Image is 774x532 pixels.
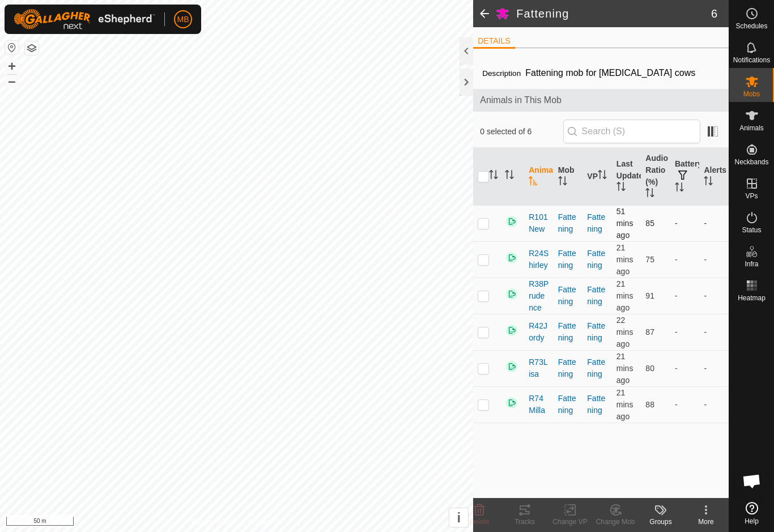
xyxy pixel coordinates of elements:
[5,74,19,88] button: –
[192,517,235,527] a: Privacy Policy
[582,148,612,206] th: VP
[177,14,189,25] span: MB
[645,400,654,409] span: 88
[529,248,549,271] span: R24Shirley
[733,57,770,63] span: Notifications
[505,287,518,301] img: returning on
[638,517,683,527] div: Groups
[670,148,700,206] th: Battery
[587,394,605,415] a: Fattening
[505,396,518,410] img: returning on
[558,248,579,271] div: Fattening
[699,241,729,278] td: -
[558,284,579,308] div: Fattening
[5,41,19,54] button: Reset Map
[529,211,549,235] span: R101New
[735,464,769,498] div: Open chat
[670,386,700,423] td: -
[735,23,767,29] span: Schedules
[699,148,729,206] th: Alerts
[505,360,518,373] img: returning on
[699,350,729,386] td: -
[745,193,758,199] span: VPs
[480,93,722,107] span: Animals in This Mob
[554,148,583,206] th: Mob
[529,320,549,344] span: R42Jordy
[558,356,579,380] div: Fattening
[529,356,549,380] span: R73Lisa
[616,279,633,312] span: 6 Oct 2025 at 8:03 pm
[645,291,654,300] span: 91
[598,172,607,181] p-sorticon: Activate to sort
[675,184,684,193] p-sorticon: Activate to sort
[25,41,39,55] button: Map Layers
[699,205,729,241] td: -
[558,211,579,235] div: Fattening
[645,255,654,264] span: 75
[558,178,567,187] p-sorticon: Activate to sort
[558,393,579,416] div: Fattening
[616,207,633,240] span: 6 Oct 2025 at 7:33 pm
[704,178,713,187] p-sorticon: Activate to sort
[742,227,761,233] span: Status
[699,386,729,423] td: -
[616,184,626,193] p-sorticon: Activate to sort
[587,321,605,342] a: Fattening
[480,126,563,138] span: 0 selected of 6
[645,190,654,199] p-sorticon: Activate to sort
[616,388,633,421] span: 6 Oct 2025 at 8:03 pm
[587,249,605,270] a: Fattening
[745,518,759,525] span: Help
[529,278,549,314] span: R38Prudence
[739,125,764,131] span: Animals
[563,120,700,143] input: Search (S)
[670,205,700,241] td: -
[505,324,518,337] img: returning on
[5,59,19,73] button: +
[743,91,760,97] span: Mobs
[558,320,579,344] div: Fattening
[587,357,605,378] a: Fattening
[683,517,729,527] div: More
[670,241,700,278] td: -
[616,352,633,385] span: 6 Oct 2025 at 8:03 pm
[593,517,638,527] div: Change Mob
[645,327,654,337] span: 87
[711,5,717,22] span: 6
[14,9,155,29] img: Gallagher Logo
[645,364,654,373] span: 80
[516,7,711,20] h2: Fattening
[470,518,490,526] span: Delete
[505,215,518,228] img: returning on
[248,517,281,527] a: Contact Us
[734,159,768,165] span: Neckbands
[670,350,700,386] td: -
[670,314,700,350] td: -
[529,178,538,187] p-sorticon: Activate to sort
[521,63,700,82] span: Fattening mob for [MEDICAL_DATA] cows
[449,508,468,527] button: i
[616,316,633,348] span: 6 Oct 2025 at 8:02 pm
[587,212,605,233] a: Fattening
[612,148,641,206] th: Last Updated
[482,69,521,78] label: Description
[699,314,729,350] td: -
[738,295,766,301] span: Heatmap
[641,148,670,206] th: Audio Ratio (%)
[645,219,654,228] span: 85
[505,172,514,181] p-sorticon: Activate to sort
[524,148,554,206] th: Animal
[529,393,549,416] span: R74Milla
[670,278,700,314] td: -
[745,261,758,267] span: Infra
[505,251,518,265] img: returning on
[699,278,729,314] td: -
[616,243,633,276] span: 6 Oct 2025 at 8:03 pm
[457,510,461,525] span: i
[473,35,514,49] li: DETAILS
[547,517,593,527] div: Change VP
[502,517,547,527] div: Tracks
[729,497,774,529] a: Help
[587,285,605,306] a: Fattening
[489,172,498,181] p-sorticon: Activate to sort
